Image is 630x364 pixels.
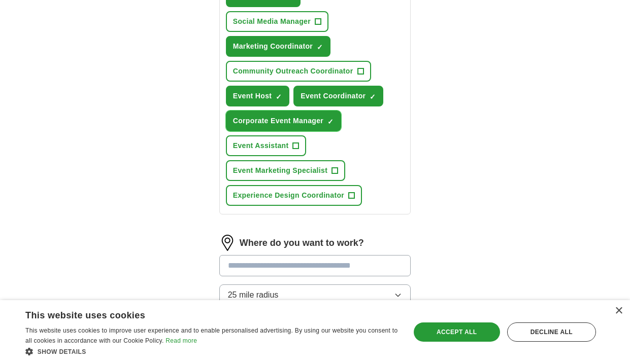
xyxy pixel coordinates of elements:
span: Event Marketing Specialist [233,165,328,176]
a: Read more, opens a new window [165,337,197,344]
span: Corporate Event Manager [233,116,323,126]
span: ✓ [317,43,323,51]
span: Experience Design Coordinator [233,190,344,201]
button: Social Media Manager [226,11,328,32]
button: Corporate Event Manager✓ [226,111,341,131]
button: Event Coordinator✓ [293,86,383,106]
div: Accept all [414,322,500,342]
button: Community Outreach Coordinator [226,61,371,82]
button: Experience Design Coordinator [226,185,362,206]
span: Show details [38,348,86,355]
div: Decline all [507,322,596,342]
button: Event Host✓ [226,86,290,106]
button: 25 mile radius [219,284,411,306]
span: This website uses cookies to improve user experience and to enable personalised advertising. By u... [25,327,397,344]
button: Event Assistant [226,135,307,156]
label: Where do you want to work? [240,236,364,250]
button: Marketing Coordinator✓ [226,36,330,57]
span: ✓ [370,93,376,101]
span: Event Coordinator [301,91,366,101]
span: 25 mile radius [228,289,279,301]
div: Show details [25,346,399,356]
span: ✓ [327,118,334,126]
img: location.png [219,235,236,251]
span: Event Assistant [233,140,289,151]
span: Community Outreach Coordinator [233,66,353,77]
span: Marketing Coordinator [233,41,313,52]
span: ✓ [276,93,282,101]
button: Event Marketing Specialist [226,160,346,181]
div: Close [615,307,622,315]
span: Social Media Manager [233,16,311,27]
span: Event Host [233,91,272,101]
div: This website uses cookies [25,306,373,321]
